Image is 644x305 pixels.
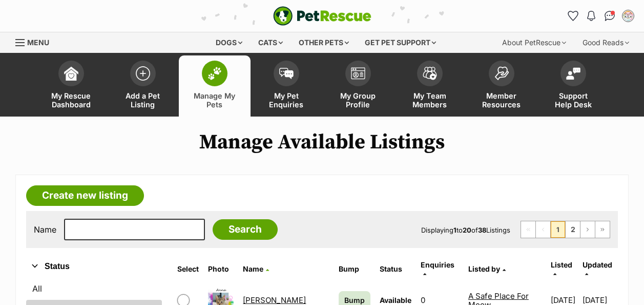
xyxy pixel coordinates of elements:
[575,32,636,53] div: Good Reads
[26,279,162,298] a: All
[468,264,500,273] span: Listed by
[273,6,371,26] img: logo-e224e6f780fb5917bec1dbf3a21bbac754714ae5b6737aabdf751b685950b380.svg
[583,8,599,24] button: Notifications
[595,221,610,238] a: Last page
[550,91,596,109] span: Support Help Desk
[335,91,381,109] span: My Group Profile
[279,68,294,79] img: pet-enquiries-icon-7e3ad2cf08bfb03b45e93fb7055b45f3efa6380592205ae92323e6603595dc1f.svg
[335,257,375,281] th: Bump
[423,67,437,80] img: team-members-icon-5396bd8760b3fe7c0b43da4ab00e1e3bb1a5d9ba89233759b79545d2d3fc5d0d.svg
[27,38,49,47] span: Menu
[605,11,615,21] img: chat-41dd97257d64d25036548639549fe6c8038ab92f7586957e7f3b1b290dea8141.svg
[583,260,612,269] span: Updated
[466,55,537,117] a: Member Resources
[468,264,506,273] a: Listed by
[251,55,322,117] a: My Pet Enquiries
[421,226,510,234] span: Displaying to of Listings
[263,91,309,109] span: My Pet Enquiries
[421,260,454,269] span: translation missing: en.admin.listings.index.attributes.enquiries
[207,67,222,80] img: manage-my-pets-icon-02211641906a0b7f246fdf0571729dbe1e7629f14944591b6c1af311fb30b64b.svg
[407,91,453,109] span: My Team Members
[536,221,550,238] span: Previous page
[551,221,565,238] span: Page 1
[376,257,416,281] th: Status
[537,55,609,117] a: Support Help Desk
[551,260,572,277] a: Listed
[209,32,250,53] div: Dogs
[48,91,94,109] span: My Rescue Dashboard
[358,32,443,53] div: Get pet support
[243,264,269,273] a: Name
[120,91,166,109] span: Add a Pet Listing
[623,11,633,21] img: A Safe Place For Meow profile pic
[551,260,572,269] span: Listed
[620,8,636,24] button: My account
[26,185,144,206] a: Create new listing
[15,32,56,51] a: Menu
[64,66,78,81] img: dashboard-icon-eb2f2d2d3e046f16d808141f083e7271f6b2e854fb5c12c21221c1fb7104beca.svg
[479,91,525,109] span: Member Resources
[421,260,454,277] a: Enquiries
[243,295,306,305] a: [PERSON_NAME]
[601,8,618,24] a: Conversations
[565,8,636,24] ul: Account quick links
[495,32,573,53] div: About PetRescue
[322,55,394,117] a: My Group Profile
[478,226,486,234] strong: 38
[583,260,612,277] a: Updated
[521,221,535,238] span: First page
[351,67,365,80] img: group-profile-icon-3fa3cf56718a62981997c0bc7e787c4b2cf8bcc04b72c1350f741eb67cf2f40e.svg
[204,257,238,281] th: Photo
[292,32,356,53] div: Other pets
[566,221,580,238] a: Page 2
[521,221,610,238] nav: Pagination
[566,67,580,80] img: help-desk-icon-fdf02630f3aa405de69fd3d07c3f3aa587a6932b1a1747fa1d2bba05be0121f9.svg
[494,66,509,80] img: member-resources-icon-8e73f808a243e03378d46382f2149f9095a855e16c252ad45f914b54edf8863c.svg
[179,55,251,117] a: Manage My Pets
[173,257,203,281] th: Select
[213,219,278,240] input: Search
[273,6,371,26] a: PetRescue
[243,264,263,273] span: Name
[394,55,466,117] a: My Team Members
[587,11,595,21] img: notifications-46538b983faf8c2785f20acdc204bb7945ddae34d4c08c2a6579f10ce5e182be.svg
[251,32,290,53] div: Cats
[380,296,411,304] span: Available
[26,260,162,273] button: Status
[565,8,581,24] a: Favourites
[453,226,456,234] strong: 1
[192,91,238,109] span: Manage My Pets
[107,55,179,117] a: Add a Pet Listing
[35,55,107,117] a: My Rescue Dashboard
[34,225,56,234] label: Name
[463,226,471,234] strong: 20
[136,66,150,81] img: add-pet-listing-icon-0afa8454b4691262ce3f59096e99ab1cd57d4a30225e0717b998d2c9b9846f56.svg
[580,221,595,238] a: Next page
